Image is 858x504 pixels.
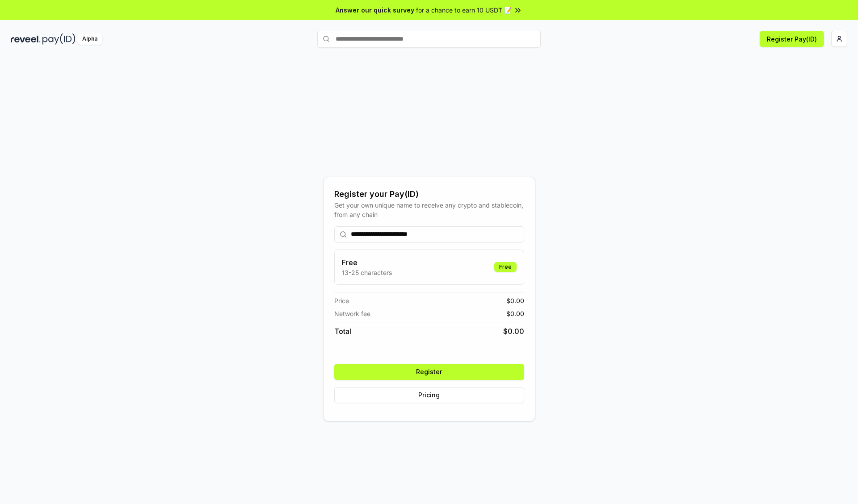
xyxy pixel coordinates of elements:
[334,296,349,305] span: Price
[334,387,524,403] button: Pricing
[77,33,102,45] div: Alpha
[334,188,524,200] div: Register your Pay(ID)
[494,262,517,272] div: Free
[760,31,824,47] button: Register Pay(ID)
[506,309,524,318] span: $ 0.00
[11,33,41,45] img: reveel_dark
[416,5,512,15] span: for a chance to earn 10 USDT 📝
[334,326,351,337] span: Total
[42,33,76,45] img: pay_id
[506,296,524,305] span: $ 0.00
[503,326,524,337] span: $ 0.00
[336,5,414,15] span: Answer our quick survey
[334,200,524,219] div: Get your own unique name to receive any crypto and stablecoin, from any chain
[334,309,370,318] span: Network fee
[342,257,392,268] h3: Free
[342,268,392,277] p: 13-25 characters
[334,364,524,380] button: Register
